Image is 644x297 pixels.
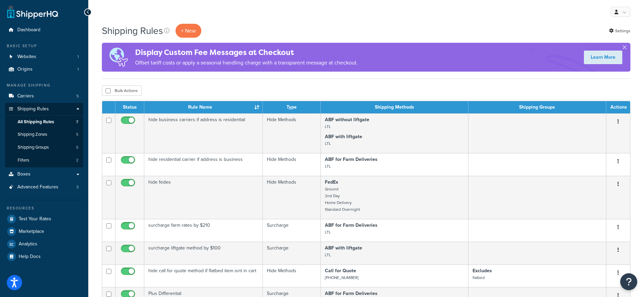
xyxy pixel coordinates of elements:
[5,116,83,128] li: All Shipping Rules
[17,67,33,72] span: Origins
[263,242,321,264] td: Surcharge
[5,141,83,154] li: Shipping Groups
[606,101,630,113] th: Actions
[18,145,49,150] span: Shipping Groups
[263,113,321,153] td: Hide Methods
[5,213,83,225] a: Test Your Rates
[325,179,338,186] strong: FedEx
[5,51,83,63] a: Websites 1
[5,205,83,211] div: Resources
[5,90,83,103] a: Carriers 5
[5,90,83,103] li: Carriers
[5,181,83,193] li: Advanced Features
[5,154,83,167] a: Filters 2
[609,26,630,36] a: Settings
[473,267,492,274] strong: Excludes
[263,101,321,113] th: Type
[5,63,83,76] a: Origins 1
[19,216,51,222] span: Test Your Rates
[5,82,83,88] div: Manage Shipping
[5,63,83,76] li: Origins
[144,242,263,264] td: surcharge liftgate method by $100
[263,176,321,219] td: Hide Methods
[5,181,83,193] a: Advanced Features 3
[325,267,356,274] strong: Call for Quote
[144,219,263,242] td: surcharge farm rates by $210
[135,58,358,68] p: Offset tariff costs or apply a seasonal handling charge with a transparent message at checkout.
[5,116,83,128] a: All Shipping Rules 7
[5,225,83,238] a: Marketplace
[263,153,321,176] td: Hide Methods
[5,24,83,36] a: Dashboard
[5,43,83,49] div: Basic Setup
[325,222,378,229] strong: ABF for Farm Deliveries
[18,119,54,125] span: All Shipping Rules
[18,157,29,163] span: Filters
[176,24,201,38] p: + New
[263,219,321,242] td: Surcharge
[321,101,468,113] th: Shipping Methods
[102,24,163,37] h1: Shipping Rules
[17,106,49,112] span: Shipping Rules
[5,103,83,167] li: Shipping Rules
[19,241,37,247] span: Analytics
[5,51,83,63] li: Websites
[76,119,78,125] span: 7
[584,51,622,64] a: Learn More
[5,168,83,181] a: Boxes
[115,101,144,113] th: Status
[17,184,58,190] span: Advanced Features
[5,238,83,250] a: Analytics
[5,103,83,115] a: Shipping Rules
[325,156,378,163] strong: ABF for Farm Deliveries
[77,54,79,60] span: 1
[144,176,263,219] td: hide fedex
[17,171,31,177] span: Boxes
[76,157,78,163] span: 2
[325,124,331,130] small: LTL
[144,113,263,153] td: hide business carriers if address is residential
[18,132,47,137] span: Shipping Zones
[325,244,362,252] strong: ABF with liftgate
[325,186,360,212] small: Ground 2nd Day Home Delivery Standard Overnight
[144,264,263,287] td: hide call for quote method if flatbed item isnt in cart
[76,145,78,150] span: 5
[325,163,331,169] small: LTL
[5,128,83,141] a: Shipping Zones 5
[76,93,79,99] span: 5
[325,133,362,140] strong: ABF with liftgate
[77,67,79,72] span: 1
[5,128,83,141] li: Shipping Zones
[325,229,331,235] small: LTL
[7,5,58,19] a: ShipperHQ Home
[135,47,358,58] h4: Display Custom Fee Messages at Checkout
[144,101,263,113] th: Rule Name : activate to sort column ascending
[325,252,331,258] small: LTL
[17,54,36,60] span: Websites
[76,184,79,190] span: 3
[325,275,358,281] small: [PHONE_NUMBER]
[17,27,40,33] span: Dashboard
[325,116,369,123] strong: ABF without liftgate
[5,141,83,154] a: Shipping Groups 5
[19,229,44,235] span: Marketplace
[5,250,83,263] a: Help Docs
[325,141,331,147] small: LTL
[263,264,321,287] td: Hide Methods
[102,43,135,72] img: duties-banner-06bc72dcb5fe05cb3f9472aba00be2ae8eb53ab6f0d8bb03d382ba314ac3c341.png
[325,290,378,297] strong: ABF for Farm Deliveries
[620,273,637,290] button: Open Resource Center
[76,132,78,137] span: 5
[102,86,142,96] button: Bulk Actions
[19,254,41,260] span: Help Docs
[468,101,606,113] th: Shipping Groups
[144,153,263,176] td: hide residential carrier if address is business
[473,275,485,281] small: flatbed
[5,154,83,167] li: Filters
